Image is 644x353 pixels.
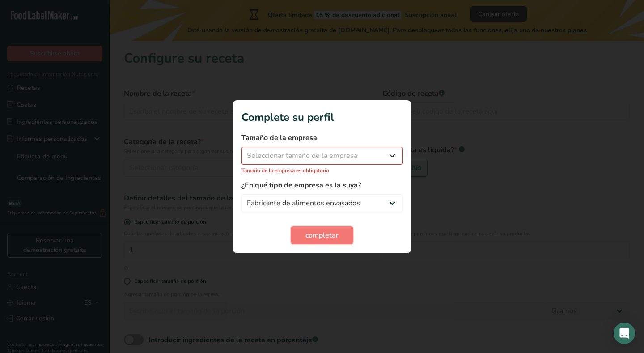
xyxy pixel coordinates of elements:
[241,166,402,174] p: Tamaño de la empresa es obligatorio
[241,180,402,191] label: ¿En qué tipo de empresa es la suya?
[241,109,402,125] h1: Complete su perfil
[614,323,635,344] div: Open Intercom Messenger
[241,132,402,143] label: Tamaño de la empresa
[305,230,339,241] span: completar
[291,226,353,244] button: completar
